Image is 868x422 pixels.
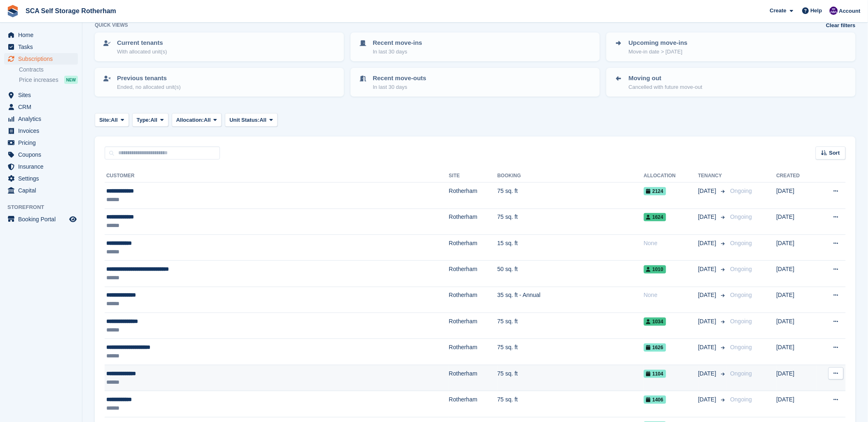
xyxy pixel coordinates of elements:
[373,38,422,48] p: Recent move-ins
[18,173,68,184] span: Settings
[730,396,752,403] span: Ongoing
[777,313,817,339] td: [DATE]
[698,239,718,248] span: [DATE]
[18,149,68,160] span: Coupons
[698,395,718,404] span: [DATE]
[629,74,702,83] p: Moving out
[204,116,211,124] span: All
[826,21,856,30] a: Clear filters
[497,169,643,183] th: Booking
[18,161,68,172] span: Insurance
[644,396,666,404] span: 1406
[497,391,643,417] td: 75 sq. ft
[4,185,78,196] a: menu
[449,169,498,183] th: Site
[7,203,82,211] span: Storefront
[117,83,181,91] p: Ended, no allocated unit(s)
[698,265,718,274] span: [DATE]
[105,169,449,183] th: Customer
[4,213,78,225] a: menu
[607,69,855,96] a: Moving out Cancelled with future move-out
[777,169,817,183] th: Created
[64,76,78,84] div: NEW
[18,137,68,148] span: Pricing
[777,261,817,287] td: [DATE]
[18,53,68,65] span: Subscriptions
[730,188,752,194] span: Ongoing
[449,313,498,339] td: Rotherham
[698,369,718,378] span: [DATE]
[497,209,643,234] td: 75 sq. ft
[449,261,498,287] td: Rotherham
[150,116,157,124] span: All
[18,41,68,53] span: Tasks
[19,66,78,74] a: Contracts
[497,234,643,260] td: 15 sq. ft
[730,266,752,272] span: Ongoing
[644,291,698,299] div: None
[18,101,68,113] span: CRM
[449,209,498,234] td: Rotherham
[117,48,167,56] p: With allocated unit(s)
[4,137,78,148] a: menu
[629,48,688,56] p: Move-in date > [DATE]
[4,29,78,41] a: menu
[644,169,698,183] th: Allocation
[698,169,727,183] th: Tenancy
[95,21,128,29] h6: Quick views
[96,69,343,96] a: Previous tenants Ended, no allocated unit(s)
[95,113,129,127] button: Site: All
[830,7,838,15] img: Kelly Neesham
[449,287,498,313] td: Rotherham
[730,213,752,220] span: Ongoing
[18,185,68,196] span: Capital
[730,240,752,246] span: Ongoing
[99,116,111,124] span: Site:
[18,113,68,125] span: Analytics
[351,69,599,96] a: Recent move-outs In last 30 days
[497,183,643,209] td: 75 sq. ft
[698,343,718,352] span: [DATE]
[777,287,817,313] td: [DATE]
[698,213,718,221] span: [DATE]
[497,339,643,365] td: 75 sq. ft
[111,116,118,124] span: All
[777,183,817,209] td: [DATE]
[225,113,277,127] button: Unit Status: All
[644,343,666,352] span: 1626
[629,38,688,48] p: Upcoming move-ins
[730,344,752,350] span: Ongoing
[644,370,666,378] span: 1104
[698,187,718,195] span: [DATE]
[132,113,168,127] button: Type: All
[497,287,643,313] td: 35 sq. ft - Annual
[497,261,643,287] td: 50 sq. ft
[449,234,498,260] td: Rotherham
[777,234,817,260] td: [DATE]
[4,149,78,160] a: menu
[730,370,752,377] span: Ongoing
[644,318,666,326] span: 1034
[373,83,426,91] p: In last 30 days
[777,209,817,234] td: [DATE]
[449,391,498,417] td: Rotherham
[644,187,666,195] span: 2124
[698,291,718,299] span: [DATE]
[4,53,78,65] a: menu
[4,113,78,125] a: menu
[373,74,426,83] p: Recent move-outs
[68,214,78,224] a: Preview store
[22,4,119,18] a: SCA Self Storage Rotherham
[373,48,422,56] p: In last 30 days
[449,365,498,391] td: Rotherham
[449,183,498,209] td: Rotherham
[698,317,718,326] span: [DATE]
[260,116,267,124] span: All
[811,7,822,15] span: Help
[644,265,666,274] span: 1010
[497,313,643,339] td: 75 sq. ft
[4,125,78,137] a: menu
[351,33,599,60] a: Recent move-ins In last 30 days
[229,116,260,124] span: Unit Status:
[19,76,58,84] span: Price increases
